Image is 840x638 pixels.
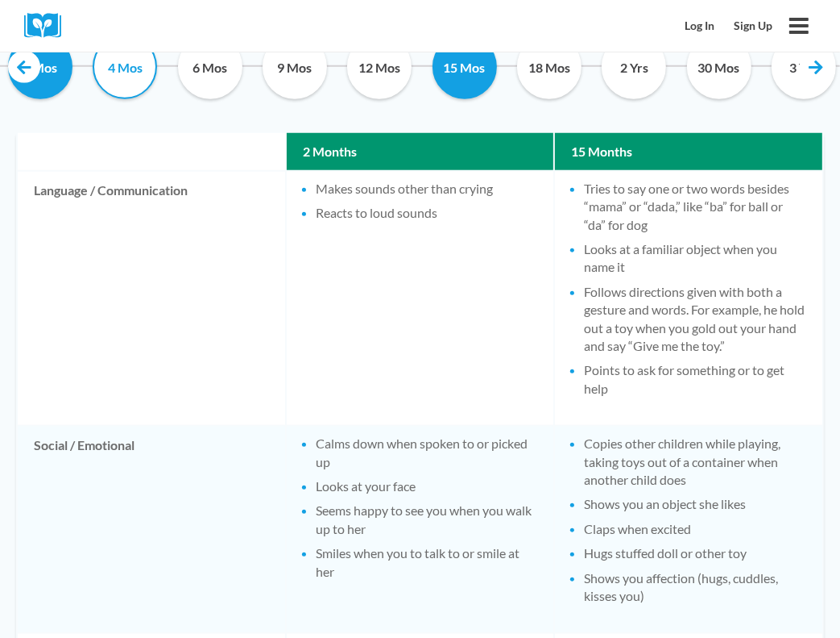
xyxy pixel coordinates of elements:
[584,361,806,398] li: Points to ask for something or to get help
[584,520,806,538] li: Claps when excited
[584,240,806,277] li: Looks at a familiar object when you name it
[584,283,806,356] li: Follows directions given with both a gesture and words. For example, he hold out a toy when you g...
[287,133,554,170] th: 2 Months
[316,204,538,222] li: Reacts to loud sounds
[584,180,806,234] li: Tries to say one or two words besides “mama” or “dada,” like “ba” for ball or “da” for dog
[555,133,822,170] th: 15 Months
[316,180,538,198] li: Makes sounds other than crying
[18,427,285,632] td: Social / Emotional
[584,569,806,606] li: Shows you affection (hugs, cuddles, kisses you)
[316,477,538,495] li: Looks at your face
[24,13,72,38] img: Cox Campus
[18,172,285,425] td: Language / Communication
[316,502,538,538] li: Seems happy to see you when you walk up to her
[316,435,538,471] li: Calms down when spoken to or picked up
[584,495,806,513] li: Shows you an object she likes
[782,9,816,43] button: Open menu
[724,10,782,41] a: Sign Up
[584,435,806,489] li: Copies other children while playing, taking toys out of a container when another child does
[675,10,724,41] a: Log In
[675,10,782,41] nav: Secondary Mobile Navigation
[584,544,806,562] li: Hugs stuffed doll or other toy
[316,544,538,581] li: Smiles when you to talk to or smile at her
